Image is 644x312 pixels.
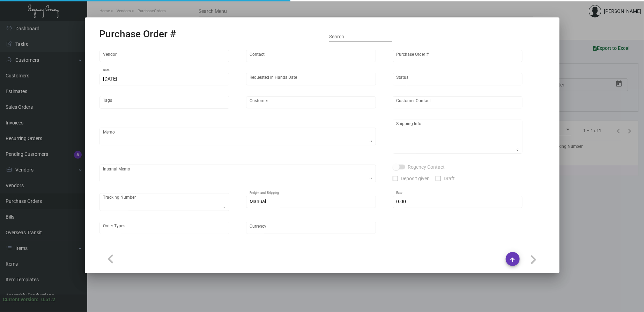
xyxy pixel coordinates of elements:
[3,296,38,303] div: Current version:
[250,199,266,204] span: Manual
[408,163,445,171] span: Regency Contact
[401,174,430,183] span: Deposit given
[41,296,55,303] div: 0.51.2
[99,28,176,40] h2: Purchase Order #
[444,174,455,183] span: Draft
